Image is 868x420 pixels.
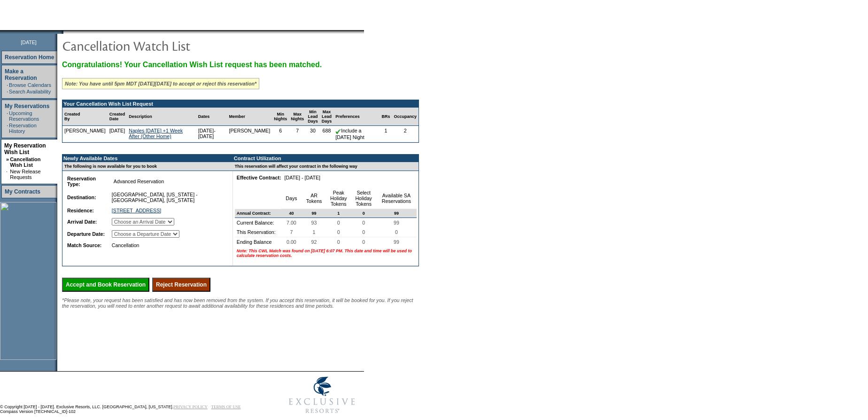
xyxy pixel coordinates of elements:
[288,227,294,237] span: 7
[227,108,272,126] td: Member
[67,231,105,237] b: Departure Date:
[112,177,166,186] span: Advanced Reservation
[393,227,400,237] span: 0
[360,237,367,247] span: 0
[335,218,342,227] span: 0
[335,209,341,218] span: 1
[306,126,320,142] td: 30
[110,241,225,250] td: Cancellation
[65,81,256,86] i: Note: You have until 5pm MDT [DATE][DATE] to accept or reject this reservation*
[129,128,183,139] a: Naples [DATE] +1 Week After (Other Home)
[67,194,96,200] b: Destination:
[326,188,351,209] td: Peak Holiday Tokens
[10,169,40,180] a: New Release Requests
[302,188,326,209] td: AR Tokens
[235,218,281,227] td: Current Balance:
[63,30,64,34] img: blank.gif
[280,372,364,419] img: Exclusive Resorts
[62,297,413,309] span: *Please note, your request has been satisfied and has now been removed from the system. If you ac...
[285,237,298,247] span: 0.00
[10,156,40,168] a: Cancellation Wish List
[67,208,94,213] b: Residence:
[237,175,281,180] b: Effective Contract:
[360,218,367,227] span: 0
[108,108,127,126] td: Created Date
[6,156,9,162] b: »
[9,110,39,122] a: Upcoming Reservations
[152,278,210,292] input: Reject Reservation
[7,82,8,88] td: ·
[335,237,342,247] span: 0
[233,155,418,162] td: Contract Utilization
[62,61,322,69] span: Congratulations! Your Cancellation Wish List request has been matched.
[289,126,306,142] td: 7
[108,126,127,142] td: [DATE]
[62,100,418,108] td: Your Cancellation Wish List Request
[9,82,51,88] a: Browse Calendars
[5,54,54,61] a: Reservation Home
[5,103,49,109] a: My Reservations
[235,247,417,260] td: Note: This CWL Match was found on [DATE] 6:07 PM. This date and time will be used to calculate re...
[233,162,418,171] td: This reservation will affect your contract in the following way
[272,126,289,142] td: 6
[320,126,334,142] td: 688
[310,237,319,247] span: 92
[62,36,250,55] img: pgTtlCancellationNotification.gif
[62,126,108,142] td: [PERSON_NAME]
[392,209,401,218] span: 99
[62,155,227,162] td: Newly Available Dates
[67,219,97,225] b: Arrival Date:
[392,108,418,126] td: Occupancy
[112,208,161,213] a: [STREET_ADDRESS]
[320,108,334,126] td: Max Lead Days
[67,176,96,187] b: Reservation Type:
[333,126,380,142] td: Include a [DATE] Night
[62,278,149,292] input: Accept and Book Reservation
[235,237,281,247] td: Ending Balance
[376,188,417,209] td: Available SA Reservations
[333,108,380,126] td: Preferences
[335,129,341,134] img: chkSmaller.gif
[235,227,281,237] td: This Reservation:
[4,142,46,156] a: My Reservation Wish List
[211,404,241,409] a: TERMS OF USE
[235,209,281,218] td: Annual Contract:
[392,218,401,227] span: 99
[360,227,367,237] span: 0
[272,108,289,126] td: Min Nights
[62,108,108,126] td: Created By
[281,188,302,209] td: Days
[361,209,367,218] span: 0
[289,108,306,126] td: Max Nights
[9,123,37,134] a: Reservation History
[67,242,101,248] b: Match Source:
[380,108,392,126] td: BRs
[7,110,8,122] td: ·
[5,68,37,81] a: Make a Reservation
[392,126,418,142] td: 2
[392,237,401,247] span: 99
[60,30,63,34] img: promoShadowLeftCorner.gif
[380,126,392,142] td: 1
[127,108,196,126] td: Description
[110,190,225,205] td: [GEOGRAPHIC_DATA], [US_STATE] - [GEOGRAPHIC_DATA], [US_STATE]
[310,209,318,218] span: 99
[5,188,40,195] a: My Contracts
[310,218,319,227] span: 93
[227,126,272,142] td: [PERSON_NAME]
[173,404,208,409] a: PRIVACY POLICY
[62,162,227,171] td: The following is now available for you to book
[196,108,227,126] td: Dates
[7,123,8,134] td: ·
[285,218,298,227] span: 7.00
[9,89,51,94] a: Search Availability
[306,108,320,126] td: Min Lead Days
[6,169,9,180] td: ·
[287,209,295,218] span: 40
[335,227,342,237] span: 0
[311,227,318,237] span: 1
[21,39,37,45] span: [DATE]
[7,89,8,94] td: ·
[351,188,376,209] td: Select Holiday Tokens
[285,175,321,180] nobr: [DATE] - [DATE]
